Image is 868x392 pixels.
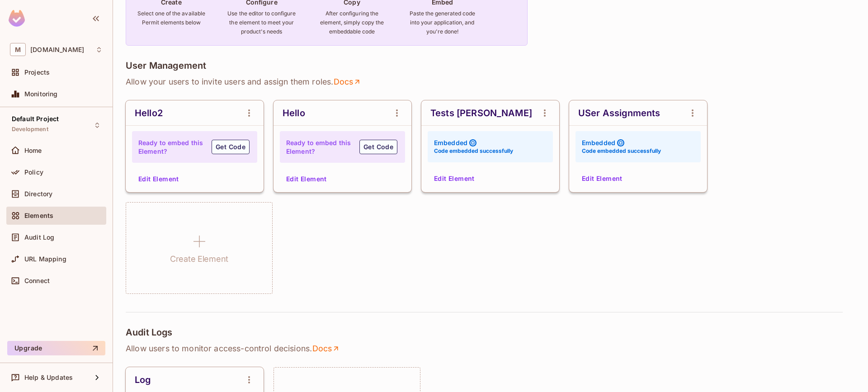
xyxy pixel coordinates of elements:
[24,234,54,241] span: Audit Log
[582,138,615,147] h4: Embedded
[24,169,43,176] span: Policy
[10,43,26,56] span: M
[137,9,206,27] h6: Select one of the available Permit elements below
[126,76,855,87] p: Allow your users to invite users and assign them roles .
[12,126,48,133] span: Development
[317,9,386,36] h6: After configuring the element, simply copy the embeddable code
[333,76,362,87] a: Docs
[24,69,50,76] span: Projects
[12,115,59,123] span: Default Project
[24,255,66,263] span: URL Mapping
[227,9,296,36] h6: Use the editor to configure the element to meet your product's needs
[359,140,397,154] button: Get Code
[24,90,58,98] span: Monitoring
[388,104,406,122] button: open Menu
[408,9,476,36] h6: Paste the generated code into your application, and you're done!
[578,108,660,118] div: USer Assignments
[24,190,52,198] span: Directory
[312,343,340,354] a: Docs
[578,171,626,186] button: Edit Element
[135,172,183,186] button: Edit Element
[212,140,250,154] button: Get Code
[24,147,42,154] span: Home
[240,104,258,122] button: open Menu
[430,108,532,118] div: Tests [PERSON_NAME]
[434,147,513,155] h6: Code embedded successfully
[24,374,73,381] span: Help & Updates
[126,327,173,338] h4: Audit Logs
[170,252,228,266] h1: Create Element
[286,138,351,156] h4: Ready to embed this Element?
[9,10,25,27] img: SReyMgAAAABJRU5ErkJggg==
[283,172,330,186] button: Edit Element
[582,147,661,155] h6: Code embedded successfully
[536,104,554,122] button: open Menu
[24,212,53,219] span: Elements
[24,277,50,284] span: Connect
[684,104,702,122] button: open Menu
[135,108,163,118] div: Hello2
[283,108,305,118] div: Hello
[30,46,84,53] span: Workspace: msfourrager.com
[7,341,105,355] button: Upgrade
[138,138,203,156] h4: Ready to embed this Element?
[135,374,151,385] div: Log
[434,138,467,147] h4: Embedded
[430,171,478,186] button: Edit Element
[240,371,258,389] button: open Menu
[126,60,206,71] h4: User Management
[126,343,855,354] p: Allow users to monitor access-control decisions .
